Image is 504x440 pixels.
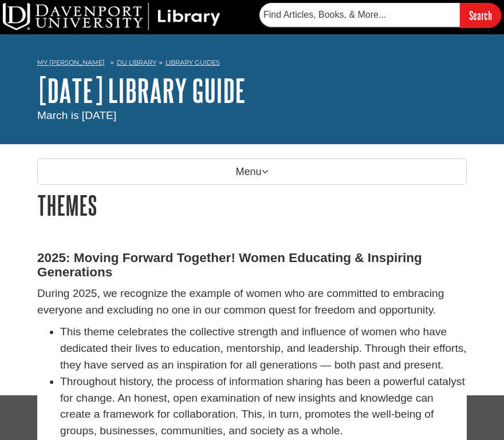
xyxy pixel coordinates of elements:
p: Menu [37,158,467,185]
img: DU Library [3,3,220,30]
h1: Themes [37,191,467,220]
a: DU Library [117,58,156,66]
a: Library Guides [166,58,220,66]
form: Searches DU Library's articles, books, and more [259,3,501,27]
li: Throughout history, the process of information sharing has been a powerful catalyst for change. A... [60,374,467,439]
nav: breadcrumb [37,55,467,73]
a: [DATE] Library Guide [37,73,246,108]
a: My [PERSON_NAME] [37,58,105,68]
strong: 2025: Moving Forward Together! Women Educating & Inspiring Generations [37,251,422,279]
input: Find Articles, Books, & More... [259,3,460,27]
span: March is [DATE] [37,109,116,121]
input: Search [460,3,501,27]
p: During 2025, we recognize the example of women who are committed to embracing everyone and exclud... [37,286,467,319]
li: This theme celebrates the collective strength and influence of women who have dedicated their liv... [60,324,467,373]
